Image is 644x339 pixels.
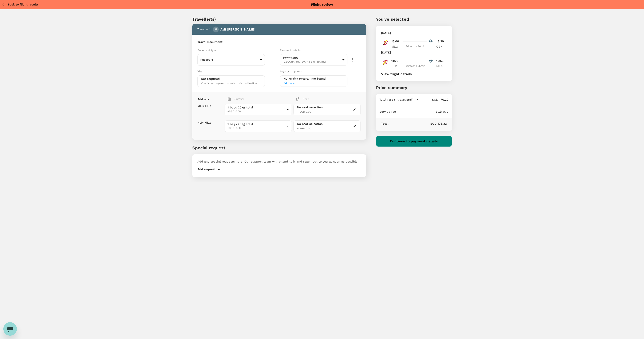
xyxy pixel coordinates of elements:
[419,97,449,102] p: SGD 176.22
[280,70,302,73] span: Loyalty programs
[297,122,323,126] div: No seat selection
[201,82,257,85] span: Visa is not required to enter this destination
[197,104,212,108] p: MLG - CGK
[225,104,292,115] div: 1 bags 20Kg total+SGD 0.00
[381,50,391,55] p: [DATE]
[284,82,295,85] span: Add new
[197,159,361,164] p: Add any special requests here. Our support team will attend to it and reach out to you as soon as...
[228,97,231,101] img: baggage-icon
[436,39,447,44] p: 16:30
[283,60,341,64] span: [GEOGRAPHIC_DATA] | Exp: [DATE]
[283,56,341,60] p: #####306
[381,121,388,126] p: Total
[8,2,39,7] p: Back to flight results
[214,27,217,32] span: AI
[220,27,255,32] p: Adi [PERSON_NAME]
[376,16,452,22] p: You've selected
[3,322,17,336] iframe: Button to launch messaging window
[228,105,285,109] span: 1 bags 20Kg total
[280,49,300,52] span: Passport details
[228,126,285,130] span: +SGD 0.00
[436,44,447,49] p: CGK
[376,136,452,147] button: Continue to payment details
[297,105,323,109] div: No seat selection
[284,76,344,81] h6: No loyalty programme found
[396,109,448,114] p: SGD 0.10
[192,16,366,22] p: Traveller(s)
[197,55,265,65] div: Passport
[228,122,285,126] span: 1 bags 20Kg total
[391,44,402,49] p: MLG
[436,59,447,63] p: 12:55
[391,39,399,44] p: 15:00
[197,97,209,101] p: Add ons
[197,49,217,52] span: Document type
[391,59,399,63] p: 11:20
[228,109,285,114] span: +SGD 0.00
[295,97,300,101] img: baggage-icon
[192,145,366,151] p: Special request
[379,97,419,102] button: Total fare (1 traveller(s))
[197,167,216,172] p: Add request
[379,97,414,102] p: Total fare (1 traveller(s))
[2,2,39,7] button: Back to flight results
[388,121,447,126] p: SGD 176.32
[197,40,361,44] h6: Travel Document
[379,109,396,114] p: Service fee
[381,58,390,67] img: ID
[297,127,311,130] span: + SGD 0.00
[197,27,211,32] p: Traveller 1 :
[404,64,427,68] div: Direct , 1h 35min
[376,84,452,91] p: Price summary
[201,77,220,81] p: Not required
[197,120,211,125] p: HLP - MLG
[436,64,447,68] p: MLG
[391,64,402,68] p: HLP
[225,120,292,132] div: 1 bags 20Kg total+SGD 0.00
[197,70,203,73] span: Visa
[200,57,258,62] p: Passport
[404,44,427,49] div: Direct , 1h 30min
[381,39,390,47] img: ID
[381,31,391,35] p: [DATE]
[297,110,311,113] span: + SGD 0.00
[228,97,277,101] div: Baggage
[280,53,347,67] div: #####306[GEOGRAPHIC_DATA]| Exp: [DATE]
[295,97,309,101] div: Seat
[381,72,412,76] button: View flight details
[311,2,333,7] p: Flight review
